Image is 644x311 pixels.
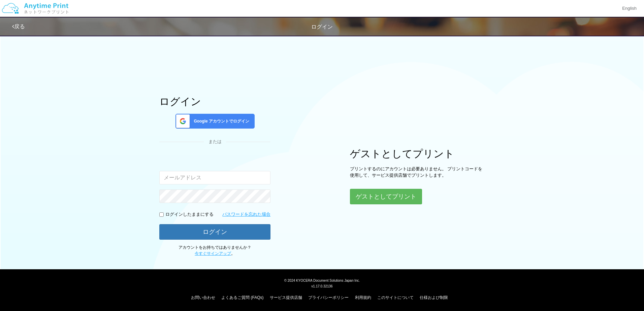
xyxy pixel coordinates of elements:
[311,284,332,288] span: v1.17.0.32136
[350,148,485,159] h1: ゲストとしてプリント
[165,211,214,218] p: ログインしたままにする
[420,295,448,300] a: 仕様および制限
[221,295,263,300] a: よくあるご質問 (FAQs)
[270,295,302,300] a: サービス提供店舗
[159,224,270,240] button: ログイン
[284,278,360,282] span: © 2024 KYOCERA Document Solutions Japan Inc.
[159,139,270,145] div: または
[355,295,371,300] a: 利用規約
[159,171,270,184] input: メールアドレス
[377,295,414,300] a: このサイトについて
[308,295,349,300] a: プライバシーポリシー
[159,245,270,256] p: アカウントをお持ちではありませんか？
[191,295,215,300] a: お問い合わせ
[222,211,270,218] a: パスワードを忘れた場合
[311,24,333,30] span: ログイン
[12,24,25,29] a: 戻る
[350,189,422,204] button: ゲストとしてプリント
[195,251,235,256] span: 。
[195,251,231,256] a: 今すぐサインアップ
[350,166,485,178] p: プリントするのにアカウントは必要ありません。 プリントコードを使用して、サービス提供店舗でプリントします。
[159,96,270,107] h1: ログイン
[191,118,249,124] span: Google アカウントでログイン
